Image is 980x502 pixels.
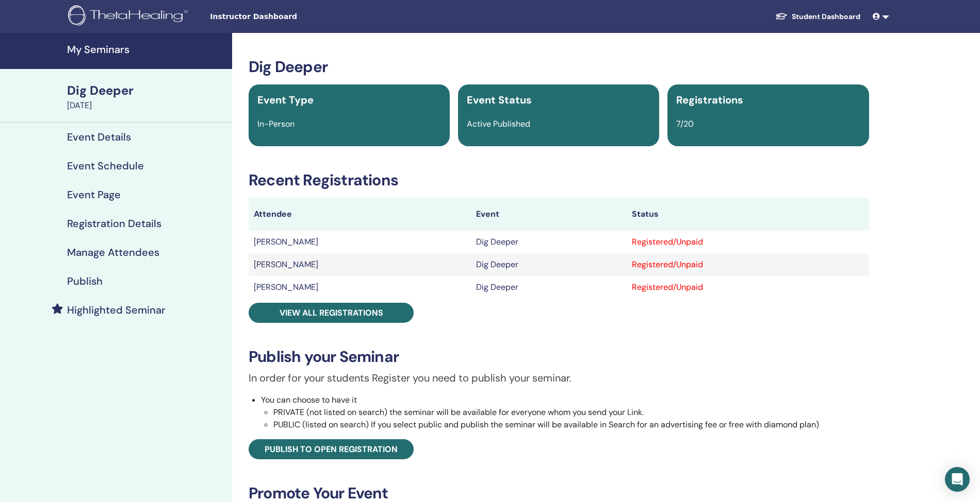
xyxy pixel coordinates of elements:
[632,281,863,293] div: Registered/Unpaid
[632,258,863,271] div: Registered/Unpaid
[67,99,226,112] div: [DATE]
[257,93,314,107] span: Event Type
[67,82,226,99] div: Dig Deeper
[471,253,627,276] td: Dig Deeper
[61,82,232,112] a: Dig Deeper[DATE]
[249,171,869,189] h3: Recent Registrations
[265,444,398,455] span: Publish to open registration
[632,236,863,248] div: Registered/Unpaid
[471,276,627,299] td: Dig Deeper
[249,198,471,231] th: Attendee
[775,12,788,21] img: graduation-cap-white.svg
[767,7,869,26] a: Student Dashboard
[945,467,970,492] div: Open Intercom Messenger
[467,93,532,107] span: Event Status
[257,118,295,129] span: In-Person
[249,231,471,253] td: [PERSON_NAME]
[249,276,471,299] td: [PERSON_NAME]
[67,304,166,316] h4: Highlighted Seminar
[68,5,191,28] img: logo.png
[67,188,121,201] h4: Event Page
[280,307,383,318] span: View all registrations
[676,93,743,107] span: Registrations
[249,303,414,323] a: View all registrations
[249,58,869,76] h3: Dig Deeper
[261,394,869,431] li: You can choose to have it
[249,439,414,459] a: Publish to open registration
[67,43,226,56] h4: My Seminars
[249,370,869,386] p: In order for your students Register you need to publish your seminar.
[67,131,131,143] h4: Event Details
[676,118,694,129] span: 7/20
[273,419,869,431] li: PUBLIC (listed on search) If you select public and publish the seminar will be available in Searc...
[249,253,471,276] td: [PERSON_NAME]
[67,217,161,230] h4: Registration Details
[210,11,365,22] span: Instructor Dashboard
[67,160,144,172] h4: Event Schedule
[249,348,869,366] h3: Publish your Seminar
[471,198,627,231] th: Event
[467,118,530,129] span: Active Published
[273,406,869,419] li: PRIVATE (not listed on search) the seminar will be available for everyone whom you send your Link.
[67,275,103,287] h4: Publish
[471,231,627,253] td: Dig Deeper
[627,198,869,231] th: Status
[67,246,159,258] h4: Manage Attendees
